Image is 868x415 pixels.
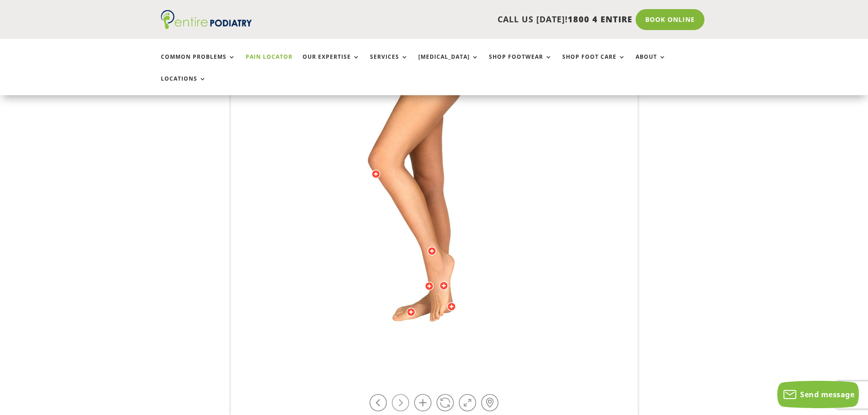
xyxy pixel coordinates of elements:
a: Entire Podiatry [161,22,252,31]
p: CALL US [DATE]! [287,14,632,26]
a: Shop Footwear [489,54,552,73]
span: Send message [800,389,854,400]
span: 1800 4 ENTIRE [568,14,632,25]
a: Hot-spots on / off [481,394,498,411]
a: Locations [161,76,206,95]
a: Play / Stop [437,394,454,411]
a: Full Screen on / off [459,394,476,411]
a: Rotate right [392,394,409,411]
a: Common Problems [161,54,236,73]
a: Shop Foot Care [562,54,626,73]
button: Send message [777,381,859,408]
a: Pain Locator [246,54,293,73]
a: Zoom in / out [414,394,431,411]
a: Book Online [636,9,704,30]
a: About [636,54,666,73]
a: Our Expertise [303,54,360,73]
a: Services [370,54,408,73]
a: Rotate left [370,394,387,411]
a: [MEDICAL_DATA] [418,54,479,73]
img: 121.jpg [308,6,560,371]
img: logo (1) [161,10,252,29]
